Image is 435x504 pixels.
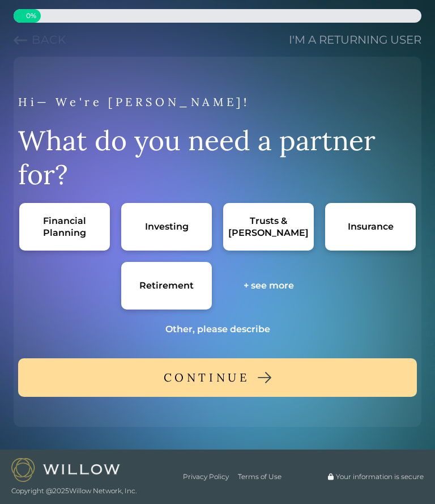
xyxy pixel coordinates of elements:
[238,472,282,481] a: Terms of Use
[18,124,417,192] div: What do you need a partner for?
[183,472,229,481] a: Privacy Policy
[14,11,36,20] span: 0 %
[31,215,99,239] div: Financial Planning
[14,9,41,23] div: 0% complete
[11,486,137,495] span: Copyright @ 2025 Willow Network, Inc.
[244,279,294,291] div: + see more
[228,215,309,239] div: Trusts & [PERSON_NAME]
[289,32,421,48] a: I'm a returning user
[14,32,66,48] button: Previous question
[348,221,394,232] div: Insurance
[11,458,120,481] img: Willow logo
[139,279,194,291] div: Retirement
[32,33,66,46] span: Back
[18,92,417,112] div: Hi— We're [PERSON_NAME]!
[164,367,250,388] div: CONTINUE
[165,323,270,335] div: Other, please describe
[18,358,417,397] button: CONTINUE
[336,472,424,481] span: Your information is secure
[145,221,189,232] div: Investing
